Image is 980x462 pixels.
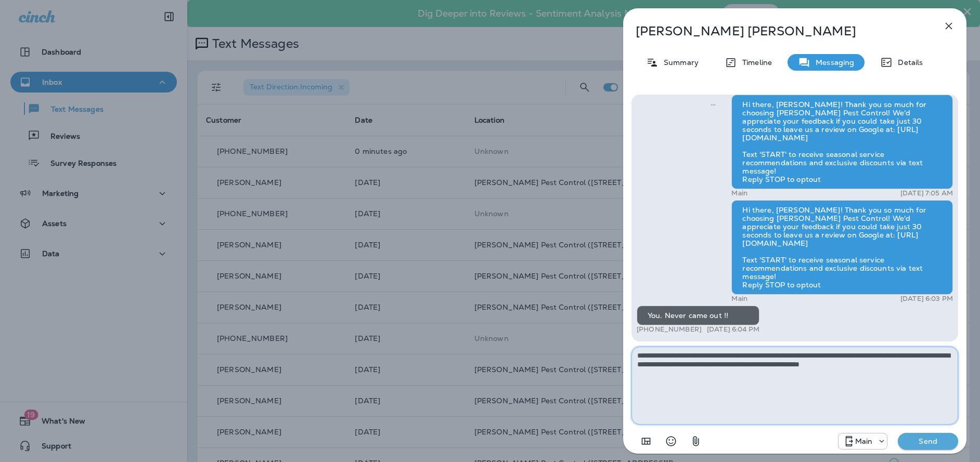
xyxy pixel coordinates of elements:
[661,431,681,452] button: Select an emoji
[731,200,953,295] div: Hi there, [PERSON_NAME]! Thank you so much for choosing [PERSON_NAME] Pest Control! We'd apprecia...
[637,325,702,334] p: [PHONE_NUMBER]
[731,295,747,303] p: Main
[707,325,759,334] p: [DATE] 6:04 PM
[898,433,958,450] button: Send
[855,437,873,445] p: Main
[711,99,716,109] span: Sent
[731,189,747,197] p: Main
[900,189,953,197] p: [DATE] 7:05 AM
[659,58,699,67] p: Summary
[731,95,953,189] div: Hi there, [PERSON_NAME]! Thank you so much for choosing [PERSON_NAME] Pest Control! We'd apprecia...
[637,306,759,325] div: You. Never came out !!
[636,431,656,452] button: Add in a premade template
[839,435,887,447] div: +1 (480) 400-1835
[737,58,772,67] p: Timeline
[810,58,854,67] p: Messaging
[636,24,920,38] p: [PERSON_NAME] [PERSON_NAME]
[906,437,950,446] p: Send
[900,295,953,303] p: [DATE] 6:03 PM
[893,58,923,67] p: Details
